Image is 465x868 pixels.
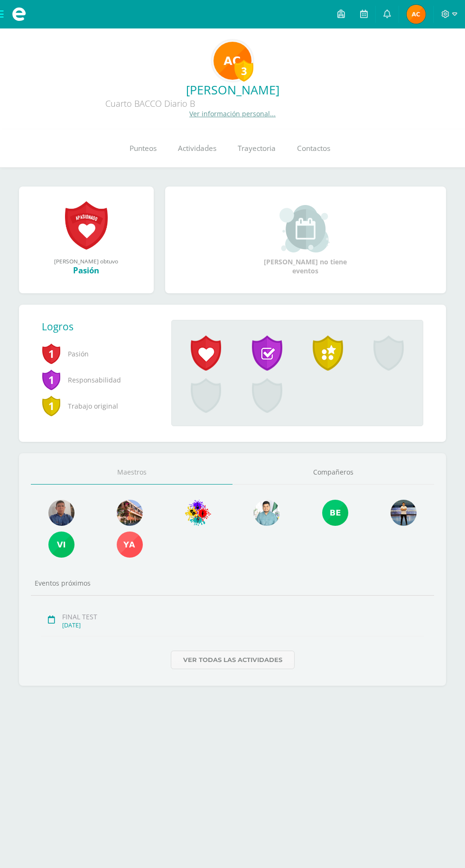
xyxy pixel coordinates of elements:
a: Compañeros [232,460,434,485]
a: [PERSON_NAME] [8,82,457,98]
img: event_small.png [279,205,331,252]
div: [PERSON_NAME] obtuvo [28,257,144,265]
a: Contactos [286,130,341,168]
img: 86ad762a06db99f3d783afd7c36c2468.png [48,532,74,558]
div: [PERSON_NAME] no tiene eventos [258,205,353,275]
img: 15ead7f1e71f207b867fb468c38fe54e.png [48,500,74,526]
span: 1 [42,343,61,364]
a: Maestros [31,460,232,485]
span: Trayectoria [238,143,276,153]
a: Punteos [119,130,167,168]
img: c41d019b26e4da35ead46476b645875d.png [322,500,348,526]
img: ecca0b378a48b7ab4b91c770ef05ad6a.png [214,42,251,80]
div: Eventos próximos [31,579,434,588]
a: Actividades [167,130,227,168]
span: 1 [42,369,61,391]
span: Actividades [178,143,216,153]
div: Logros [42,320,164,333]
img: 2790451410765bad2b69e4316271b4d3.png [407,5,426,24]
span: Responsabilidad [42,367,156,393]
a: Trayectoria [227,130,286,168]
img: f1de0090d169917daf4d0a2768869178.png [117,532,143,558]
div: FINAL TEST [62,612,424,621]
span: Punteos [130,143,157,153]
span: 1 [42,395,61,417]
img: c490b80d80e9edf85c435738230cd812.png [185,500,211,526]
span: Contactos [297,143,330,153]
a: Ver información personal... [189,109,276,118]
span: Pasión [42,341,156,367]
img: 62c276f9e5707e975a312ba56e3c64d5.png [391,500,417,526]
div: Cuarto BACCO Diario B [8,98,292,109]
div: [DATE] [62,621,424,629]
div: Pasión [28,265,144,276]
a: Ver todas las actividades [171,651,295,669]
div: 3 [234,60,253,82]
span: Trabajo original [42,393,156,419]
img: e29994105dc3c498302d04bab28faecd.png [117,500,143,526]
img: 0f63e8005e7200f083a8d258add6f512.png [254,500,280,526]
